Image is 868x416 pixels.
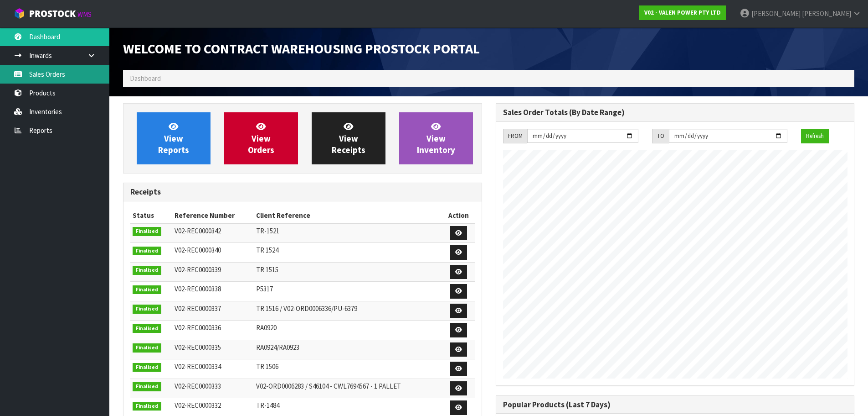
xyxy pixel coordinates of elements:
[417,121,455,155] span: View Inventory
[133,324,161,333] span: Finalised
[133,285,161,295] span: Finalised
[644,9,721,16] strong: V02 - VALEN POWER PTY LTD
[175,401,221,410] span: V02-REC0000332
[175,323,221,332] span: V02-REC0000336
[256,226,279,235] span: TR-1521
[175,382,221,390] span: V02-REC0000333
[133,402,161,411] span: Finalised
[158,121,189,155] span: View Reports
[224,112,298,164] a: ViewOrders
[137,112,211,164] a: ViewReports
[133,343,161,353] span: Finalised
[256,284,273,293] span: P5317
[175,284,221,293] span: V02-REC0000338
[123,40,480,57] span: Welcome to Contract Warehousing ProStock Portal
[801,129,829,143] button: Refresh
[503,129,527,143] div: FROM
[248,121,274,155] span: View Orders
[133,227,161,236] span: Finalised
[256,382,401,390] span: V02-ORD0006283 / S46104 - CWL7694567 - 1 PALLET
[29,8,76,20] span: ProStock
[254,208,443,223] th: Client Reference
[443,208,475,223] th: Action
[312,112,385,164] a: ViewReceipts
[175,226,221,235] span: V02-REC0000342
[133,247,161,256] span: Finalised
[175,343,221,352] span: V02-REC0000335
[399,112,473,164] a: ViewInventory
[130,188,475,196] h3: Receipts
[503,108,847,117] h3: Sales Order Totals (By Date Range)
[175,362,221,371] span: V02-REC0000334
[256,323,277,332] span: RA0920
[175,246,221,254] span: V02-REC0000340
[130,74,161,83] span: Dashboard
[175,265,221,274] span: V02-REC0000339
[133,382,161,391] span: Finalised
[751,9,801,18] span: [PERSON_NAME]
[802,9,851,18] span: [PERSON_NAME]
[256,304,357,313] span: TR 1516 / V02-ORD0006336/PU-6379
[175,304,221,313] span: V02-REC0000337
[172,208,254,223] th: Reference Number
[256,246,278,254] span: TR 1524
[503,400,847,409] h3: Popular Products (Last 7 Days)
[130,208,172,223] th: Status
[256,362,278,371] span: TR 1506
[256,343,299,352] span: RA0924/RA0923
[133,266,161,275] span: Finalised
[332,121,365,155] span: View Receipts
[77,10,92,19] small: WMS
[652,129,669,143] div: TO
[133,305,161,314] span: Finalised
[256,401,279,410] span: TR-1484
[256,265,278,274] span: TR 1515
[14,8,25,19] img: cube-alt.png
[133,363,161,372] span: Finalised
